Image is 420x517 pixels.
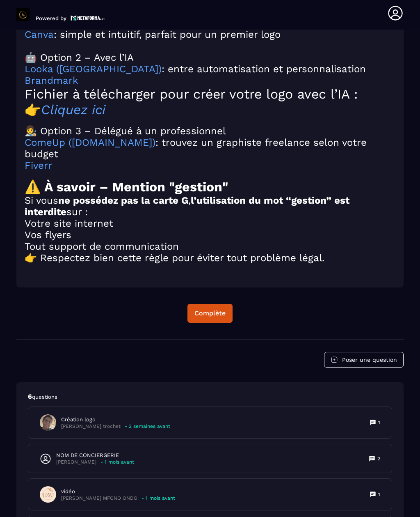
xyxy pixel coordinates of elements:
p: - 1 mois avant [100,459,134,465]
a: Fiverr [25,160,52,171]
h2: 🤖 Option 2 – Avec l’IA [25,52,395,63]
a: Brandmark [25,75,78,86]
p: [PERSON_NAME] [56,459,96,465]
p: Powered by [36,15,66,21]
p: NOM DE CONCIERGERIE [56,452,134,459]
p: - 3 semaines avant [125,423,170,430]
strong: l’utilisation du mot “gestion” est interdite [25,195,349,218]
button: Poser une question [324,352,404,368]
a: Looka ([GEOGRAPHIC_DATA]) [25,63,162,75]
h2: 👩‍🎨 Option 3 – Délégué à un professionnel [25,125,395,137]
p: [PERSON_NAME] MFONO ONDO [61,495,137,501]
h2: Tout support de communication [25,241,395,252]
a: Canva [25,29,54,40]
h2: 👉 Respectez bien cette règle pour éviter tout problème légal. [25,252,395,264]
p: 1 [378,419,380,426]
strong: ne possédez pas la carte G [58,195,188,206]
button: Complète [187,304,233,323]
p: [PERSON_NAME] trochet [61,423,121,430]
img: logo-branding [16,8,30,21]
p: vidéo [61,488,175,495]
h2: : simple et intuitif, parfait pour un premier logo [25,29,395,40]
p: Création logo [61,416,170,423]
h2: Votre site internet [25,218,395,229]
h2: Vos flyers [25,229,395,241]
h1: Fichier à télécharger pour créer votre logo avec l’IA : [25,86,395,102]
p: 6 [28,392,392,401]
p: - 1 mois avant [142,495,175,501]
h2: : entre automatisation et personnalisation [25,63,395,75]
p: 2 [377,455,380,462]
h2: : trouvez un graphiste freelance selon votre budget [25,137,395,160]
h1: 👉 [25,102,395,117]
strong: ⚠️ À savoir – Mention "gestion" [25,179,228,195]
span: questions [32,394,57,400]
div: Complète [194,309,226,317]
img: logo [71,14,105,21]
h2: Si vous , sur : [25,195,395,218]
p: 1 [378,491,380,498]
a: Cliquez ici [41,102,105,117]
a: ComeUp ([DOMAIN_NAME]) [25,137,155,148]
